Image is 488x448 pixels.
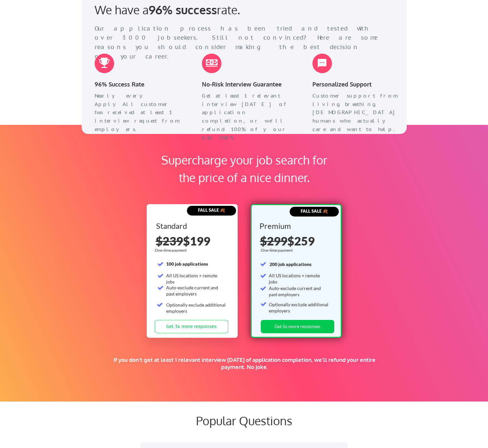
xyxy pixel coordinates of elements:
[156,235,229,247] div: $199
[155,248,189,253] div: One-time payment
[166,302,226,314] div: Optionally exclude additional employers
[155,320,228,333] button: Get 3x more responses
[269,301,329,314] div: Optionally exclude additional employers
[269,272,329,285] div: All US locations + remote jobs
[95,3,283,17] div: We have a rate.
[166,261,208,267] strong: 100 job applications
[149,2,217,17] strong: 96% success
[260,234,287,248] s: $299
[156,234,183,248] s: $239
[260,235,334,247] div: $259
[153,151,336,186] div: Supercharge your job search for the price of a nice dinner.
[198,207,225,213] strong: FALL SALE 🍂
[113,356,376,371] div: If you don't get at least 1 relevant interview [DATE] of application completion, we'll refund you...
[95,80,182,89] div: 96% Success Rate
[269,285,329,298] div: Auto-exclude current and past employers
[95,24,384,61] div: Our application process has been tried and tested with over 3000 jobseekers. Still not convinced?...
[261,320,334,333] button: Get 5x more responses
[202,92,290,142] div: Get at least 1 relevant interview [DATE] of application completion, or we'll refund 100% of your ...
[202,80,290,89] div: No-Risk Interview Guarantee
[312,80,400,89] div: Personalized Support
[166,272,226,285] div: All US locations + remote jobs
[156,222,227,230] div: Standard
[95,92,182,133] div: Nearly every ApplyAll customer has received at least 1 interview request from employers.
[312,92,400,133] div: Customer support from living, breathing, [DEMOGRAPHIC_DATA] humans who actually care and want to ...
[270,261,311,267] strong: 200 job applications
[259,222,331,230] div: Premium
[88,414,400,428] div: Popular Questions
[301,208,328,214] strong: FALL SALE 🍂
[166,284,226,297] div: Auto-exclude current and past employers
